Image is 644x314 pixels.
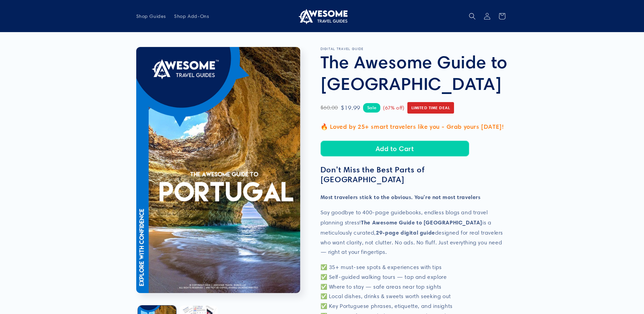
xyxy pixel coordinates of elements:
strong: 29-page digital guide [376,229,435,236]
span: Sale [363,103,380,112]
strong: Most travelers stick to the obvious. You're not most travelers [320,194,481,200]
span: Limited Time Deal [407,102,454,114]
strong: The Awesome Guide to [GEOGRAPHIC_DATA] [361,219,482,226]
span: $19.99 [341,102,360,113]
span: Shop Add-Ons [174,13,209,19]
span: (67% off) [383,103,404,113]
a: Awesome Travel Guides [294,5,350,27]
span: $60.00 [320,103,338,113]
h1: The Awesome Guide to [GEOGRAPHIC_DATA] [320,51,508,94]
span: Shop Guides [136,13,166,19]
button: Add to Cart [320,141,469,156]
p: DIGITAL TRAVEL GUIDE [320,47,508,51]
p: Say goodbye to 400-page guidebooks, endless blogs and travel planning stress! is a meticulously c... [320,208,508,257]
img: Awesome Travel Guides [297,8,348,24]
summary: Search [465,9,480,24]
h3: Don’t Miss the Best Parts of [GEOGRAPHIC_DATA] [320,165,508,185]
a: Shop Add-Ons [170,9,213,23]
a: Shop Guides [132,9,170,23]
p: 🔥 Loved by 25+ smart travelers like you - Grab yours [DATE]! [320,121,508,132]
